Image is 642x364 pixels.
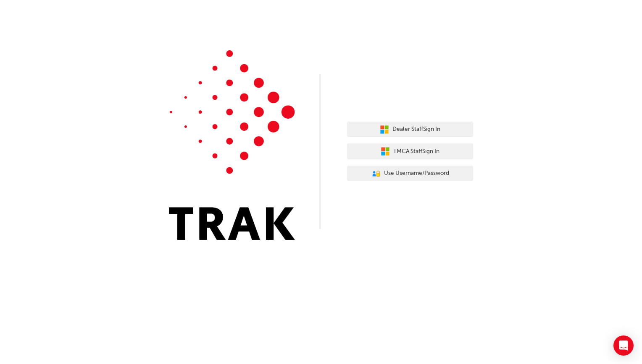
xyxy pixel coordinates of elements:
span: Use Username/Password [384,169,449,178]
button: TMCA StaffSign In [347,143,473,159]
div: Open Intercom Messenger [613,335,634,356]
span: TMCA Staff Sign In [393,147,439,156]
span: Dealer Staff Sign In [392,125,440,134]
button: Dealer StaffSign In [347,122,473,138]
button: Use Username/Password [347,166,473,182]
img: Trak [169,50,295,240]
